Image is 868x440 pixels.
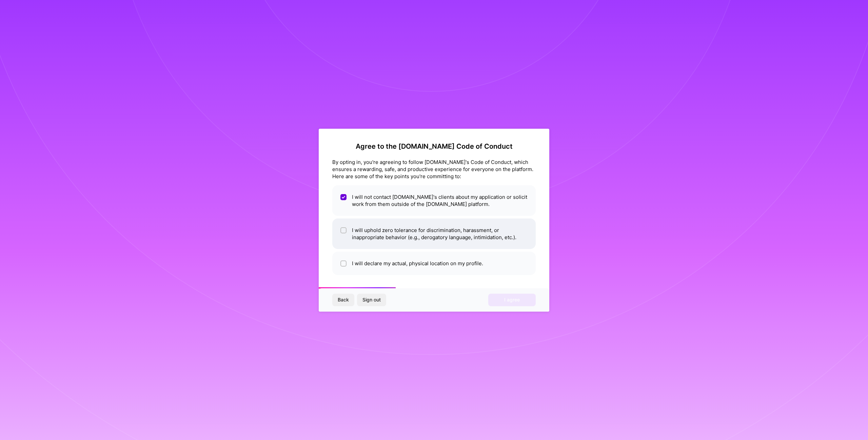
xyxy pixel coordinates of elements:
[332,294,354,306] button: Back
[362,296,381,303] span: Sign out
[332,159,536,180] div: By opting in, you're agreeing to follow [DOMAIN_NAME]'s Code of Conduct, which ensures a rewardin...
[332,142,536,150] h2: Agree to the [DOMAIN_NAME] Code of Conduct
[332,185,536,216] li: I will not contact [DOMAIN_NAME]'s clients about my application or solicit work from them outside...
[332,218,536,249] li: I will uphold zero tolerance for discrimination, harassment, or inappropriate behavior (e.g., der...
[338,296,349,303] span: Back
[357,294,386,306] button: Sign out
[332,252,536,275] li: I will declare my actual, physical location on my profile.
